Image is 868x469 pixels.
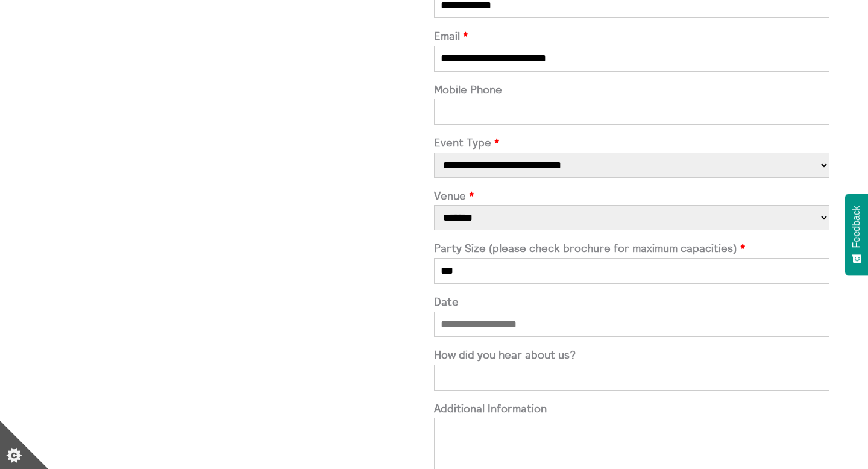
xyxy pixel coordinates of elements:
span: Feedback [851,206,862,248]
label: Mobile Phone [434,84,829,96]
label: Additional Information [434,403,829,415]
label: Venue [434,190,829,203]
label: Email [434,30,829,43]
label: Date [434,296,829,309]
label: Event Type [434,137,829,150]
label: How did you hear about us? [434,349,829,362]
label: Party Size (please check brochure for maximum capacities) [434,242,829,255]
button: Feedback - Show survey [845,194,868,275]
